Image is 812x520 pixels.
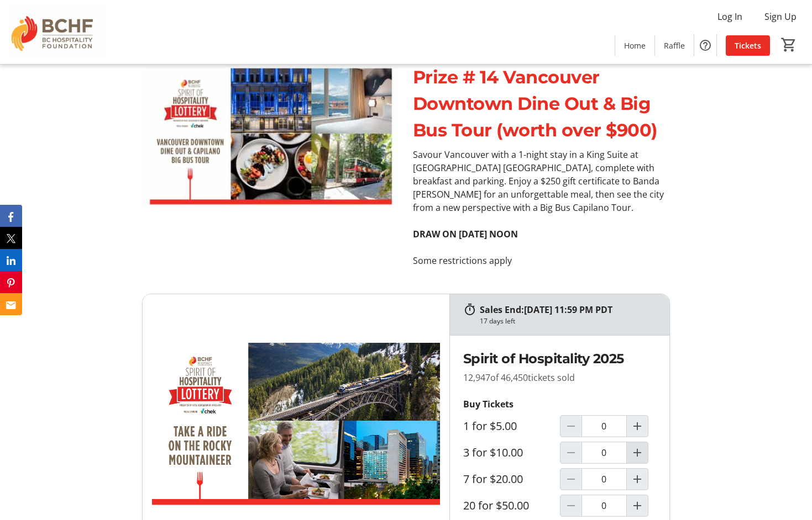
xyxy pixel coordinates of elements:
button: Sign Up [756,8,805,25]
button: Help [694,34,716,56]
img: undefined [142,64,400,209]
span: Log In [717,10,742,23]
button: Cart [779,35,799,55]
label: 20 for $50.00 [463,499,529,512]
p: Savour Vancouver with a 1-night stay in a King Suite at [GEOGRAPHIC_DATA] [GEOGRAPHIC_DATA], comp... [413,148,670,214]
strong: DRAW ON [DATE] NOON [413,228,518,240]
span: Raffle [664,40,685,51]
button: Log In [709,8,751,25]
span: of 46,450 [490,372,528,384]
span: Tickets [735,40,761,51]
a: Raffle [655,35,694,56]
strong: Buy Tickets [463,398,514,410]
button: Increment by one [627,442,648,463]
span: Sign Up [764,10,797,23]
p: Prize # 14 Vancouver Downtown Dine Out & Big Bus Tour (worth over $900) [413,64,670,144]
span: [DATE] 11:59 PM PDT [524,304,612,316]
span: Home [624,40,646,51]
label: 7 for $20.00 [463,473,523,486]
a: Home [615,35,654,56]
h2: Spirit of Hospitality 2025 [463,349,656,369]
a: Tickets [726,35,770,56]
span: Sales End: [480,304,524,316]
button: Increment by one [627,469,648,490]
p: Some restrictions apply [413,254,670,267]
div: 17 days left [480,316,515,326]
p: 12,947 tickets sold [463,371,656,384]
label: 1 for $5.00 [463,420,517,433]
label: 3 for $10.00 [463,446,523,459]
button: Increment by one [627,416,648,437]
img: BC Hospitality Foundation's Logo [7,4,105,60]
button: Increment by one [627,495,648,516]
